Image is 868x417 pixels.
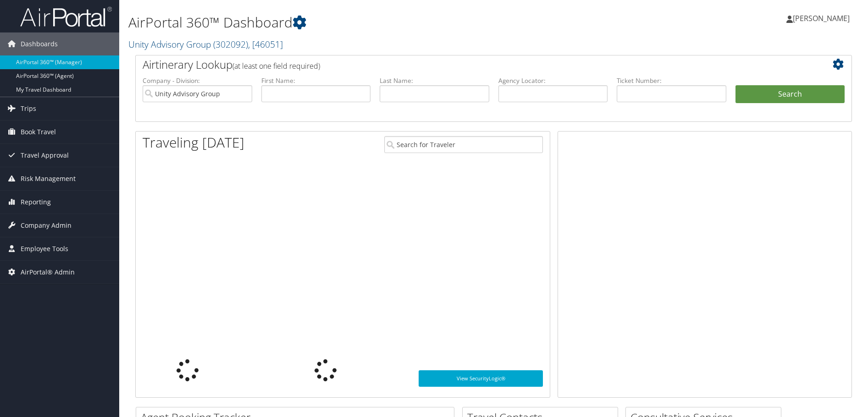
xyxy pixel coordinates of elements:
input: Search for Traveler [384,136,543,153]
h1: Traveling [DATE] [143,133,244,152]
span: , [ 46051 ] [248,38,283,50]
h2: Airtinerary Lookup [143,57,785,72]
button: Search [735,85,845,104]
label: Last Name: [380,76,489,85]
span: Reporting [21,191,51,214]
h1: AirPortal 360™ Dashboard [128,13,615,32]
span: Dashboards [21,33,58,55]
img: airportal-logo.png [20,6,112,27]
span: ( 302092 ) [213,38,248,50]
span: Company Admin [21,214,72,237]
span: [PERSON_NAME] [793,13,850,23]
label: Company - Division: [143,76,252,85]
span: AirPortal® Admin [21,261,75,284]
span: Book Travel [21,121,56,143]
span: Employee Tools [21,237,68,260]
span: (at least one field required) [232,61,320,71]
label: Agency Locator: [498,76,608,85]
a: View SecurityLogic® [419,370,543,387]
label: Ticket Number: [617,76,726,85]
span: Risk Management [21,167,76,190]
span: Travel Approval [21,144,69,167]
a: Unity Advisory Group [128,38,283,50]
a: [PERSON_NAME] [786,5,859,32]
label: First Name: [261,76,371,85]
span: Trips [21,97,36,120]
